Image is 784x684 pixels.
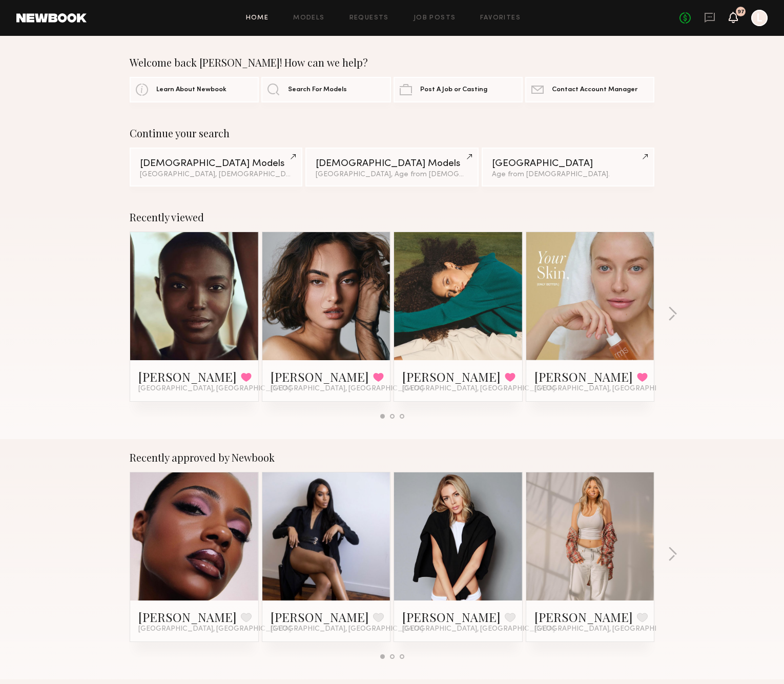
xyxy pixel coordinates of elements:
[414,15,456,22] a: Job Posts
[751,10,768,26] a: L
[130,56,654,69] div: Welcome back [PERSON_NAME]! How can we help?
[288,87,347,93] span: Search For Models
[534,625,687,633] span: [GEOGRAPHIC_DATA], [GEOGRAPHIC_DATA]
[271,625,423,633] span: [GEOGRAPHIC_DATA], [GEOGRAPHIC_DATA]
[402,368,501,385] a: [PERSON_NAME]
[534,368,633,385] a: [PERSON_NAME]
[138,625,291,633] span: [GEOGRAPHIC_DATA], [GEOGRAPHIC_DATA]
[271,609,369,625] a: [PERSON_NAME]
[305,148,478,186] a: [DEMOGRAPHIC_DATA] Models[GEOGRAPHIC_DATA], Age from [DEMOGRAPHIC_DATA].
[130,211,654,223] div: Recently viewed
[349,15,389,22] a: Requests
[138,609,237,625] a: [PERSON_NAME]
[480,15,521,22] a: Favorites
[156,87,226,93] span: Learn About Newbook
[271,385,423,393] span: [GEOGRAPHIC_DATA], [GEOGRAPHIC_DATA]
[552,87,637,93] span: Contact Account Manager
[534,609,633,625] a: [PERSON_NAME]
[492,159,644,169] div: [GEOGRAPHIC_DATA]
[525,77,654,102] a: Contact Account Manager
[394,77,523,102] a: Post A Job or Casting
[130,77,259,102] a: Learn About Newbook
[420,87,487,93] span: Post A Job or Casting
[138,368,237,385] a: [PERSON_NAME]
[138,385,291,393] span: [GEOGRAPHIC_DATA], [GEOGRAPHIC_DATA]
[271,368,369,385] a: [PERSON_NAME]
[316,171,468,178] div: [GEOGRAPHIC_DATA], Age from [DEMOGRAPHIC_DATA].
[402,609,501,625] a: [PERSON_NAME]
[130,127,654,139] div: Continue your search
[130,148,302,186] a: [DEMOGRAPHIC_DATA] Models[GEOGRAPHIC_DATA], [DEMOGRAPHIC_DATA] / [DEMOGRAPHIC_DATA]
[140,159,292,169] div: [DEMOGRAPHIC_DATA] Models
[482,148,654,186] a: [GEOGRAPHIC_DATA]Age from [DEMOGRAPHIC_DATA].
[492,171,644,178] div: Age from [DEMOGRAPHIC_DATA].
[140,171,292,178] div: [GEOGRAPHIC_DATA], [DEMOGRAPHIC_DATA] / [DEMOGRAPHIC_DATA]
[246,15,269,22] a: Home
[261,77,390,102] a: Search For Models
[737,9,745,15] div: 97
[293,15,324,22] a: Models
[316,159,468,169] div: [DEMOGRAPHIC_DATA] Models
[534,385,687,393] span: [GEOGRAPHIC_DATA], [GEOGRAPHIC_DATA]
[402,385,555,393] span: [GEOGRAPHIC_DATA], [GEOGRAPHIC_DATA]
[130,451,654,464] div: Recently approved by Newbook
[402,625,555,633] span: [GEOGRAPHIC_DATA], [GEOGRAPHIC_DATA]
